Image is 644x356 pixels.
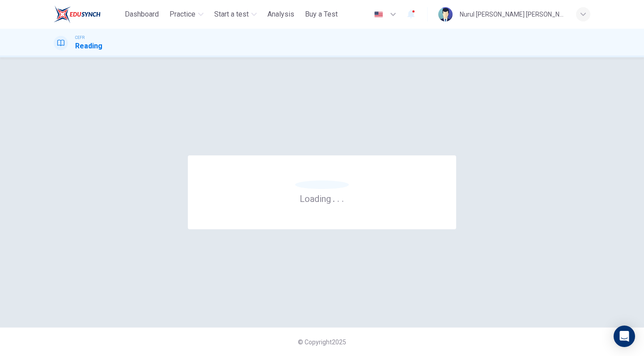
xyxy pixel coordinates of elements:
span: Start a test [214,9,249,20]
span: © Copyright 2025 [298,339,346,346]
button: Practice [166,6,207,22]
h6: . [341,190,344,205]
div: Nurul [PERSON_NAME] [PERSON_NAME] [460,9,565,20]
h1: Reading [75,41,102,51]
a: ELTC logo [54,5,121,23]
span: Practice [169,9,195,20]
h6: Loading [300,193,344,204]
span: Buy a Test [305,9,338,20]
img: en [373,11,384,18]
img: Profile picture [438,7,453,21]
button: Dashboard [121,6,162,22]
div: Open Intercom Messenger [614,326,635,347]
h6: . [332,190,335,205]
button: Buy a Test [301,6,341,22]
span: Analysis [267,9,294,20]
button: Start a test [211,6,260,22]
button: Analysis [264,6,298,22]
img: ELTC logo [54,5,101,23]
span: CEFR [75,34,85,41]
span: Dashboard [125,9,159,20]
h6: . [337,190,340,205]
